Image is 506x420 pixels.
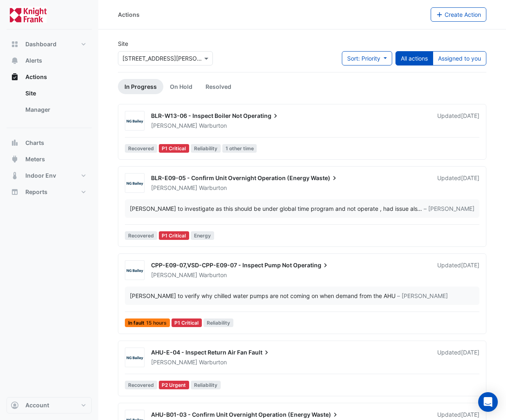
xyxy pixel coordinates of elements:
[19,85,92,102] a: Site
[146,321,167,325] span: 15 hours
[431,7,487,22] button: Create Action
[11,172,19,180] app-icon: Indoor Env
[125,144,157,153] span: Recovered
[118,10,140,19] div: Actions
[159,231,190,240] div: P1 Critical
[347,55,380,62] span: Sort: Priority
[199,184,227,192] span: Warburton
[25,139,44,147] span: Charts
[461,174,479,181] span: Fri 12-Sep-2025 08:33 BST
[7,397,92,413] button: Account
[151,122,197,129] span: [PERSON_NAME]
[25,73,47,81] span: Actions
[191,144,221,153] span: Reliability
[199,358,227,366] span: Warburton
[311,174,339,182] span: Waste)
[11,40,19,48] app-icon: Dashboard
[151,411,310,418] span: AHU-B01-03 - Confirm Unit Overnight Operation (Energy
[130,204,474,213] div: …
[125,179,144,187] img: NG Bailey
[342,51,392,65] button: Sort: Priority
[151,112,242,119] span: BLR-W13-06 - Inspect Boiler Not
[437,348,479,366] div: Updated
[199,122,227,130] span: Warburton
[125,354,144,362] img: NG Bailey
[118,79,163,94] a: In Progress
[25,188,47,196] span: Reports
[125,381,157,389] span: Recovered
[7,85,92,121] div: Actions
[433,51,486,65] button: Assigned to you
[151,262,292,269] span: CPP-E09-07,VSD-CPP-E09-07 - Inspect Pump Not
[25,172,56,180] span: Indoor Env
[125,231,157,240] span: Recovered
[203,318,233,327] span: Reliability
[151,174,309,181] span: BLR-E09-05 - Confirm Unit Overnight Operation (Energy
[151,359,197,366] span: [PERSON_NAME]
[437,112,479,130] div: Updated
[7,151,92,167] button: Meters
[10,7,47,23] img: Company Logo
[11,155,19,163] app-icon: Meters
[222,144,257,153] span: 1 other time
[395,51,433,65] button: All actions
[25,56,42,65] span: Alerts
[25,40,56,48] span: Dashboard
[159,381,190,389] div: P2 Urgent
[191,381,221,389] span: Reliability
[151,184,197,191] span: [PERSON_NAME]
[130,291,395,300] div: [PERSON_NAME] to verify why chilled water pumps are not coming on when demand from the AHU
[25,155,45,163] span: Meters
[461,411,479,418] span: Fri 12-Sep-2025 09:26 BST
[424,204,474,213] span: – [PERSON_NAME]
[11,73,19,81] app-icon: Actions
[25,401,49,409] span: Account
[19,102,92,118] a: Manager
[118,39,128,48] label: Site
[7,69,92,85] button: Actions
[199,79,238,94] a: Resolved
[248,348,271,357] span: Fault
[130,204,417,213] div: [PERSON_NAME] to investigate as this should be under global time program and not operate , had is...
[437,261,479,279] div: Updated
[125,117,144,125] img: NG Bailey
[7,184,92,200] button: Reports
[125,266,144,275] img: NG Bailey
[151,271,197,278] span: [PERSON_NAME]
[163,79,199,94] a: On Hold
[312,411,339,419] span: Waste)
[125,318,170,327] span: In fault
[478,392,498,412] div: Open Intercom Messenger
[199,271,227,279] span: Warburton
[191,231,214,240] span: Energy
[7,135,92,151] button: Charts
[11,56,19,65] app-icon: Alerts
[437,174,479,192] div: Updated
[7,36,92,52] button: Dashboard
[7,167,92,184] button: Indoor Env
[151,349,247,356] span: AHU-E-04 - Inspect Return Air Fan
[397,291,448,300] span: – [PERSON_NAME]
[461,262,479,269] span: Wed 10-Sep-2025 10:36 BST
[293,261,330,269] span: Operating
[11,139,19,147] app-icon: Charts
[159,144,190,153] div: P1 Critical
[243,112,280,120] span: Operating
[7,52,92,69] button: Alerts
[445,11,481,18] span: Create Action
[11,188,19,196] app-icon: Reports
[172,318,202,327] div: P1 Critical
[461,112,479,119] span: Fri 12-Sep-2025 09:31 BST
[461,349,479,356] span: Tue 16-Sep-2025 09:20 BST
